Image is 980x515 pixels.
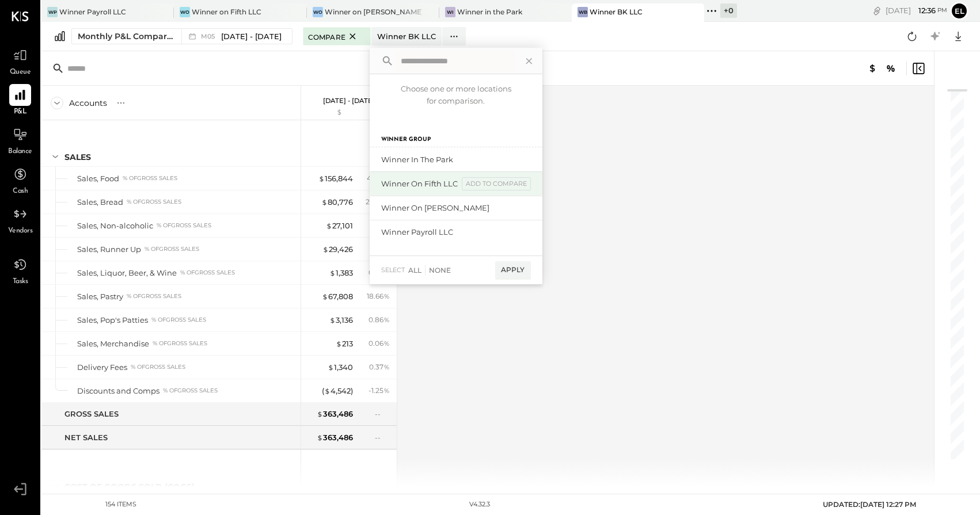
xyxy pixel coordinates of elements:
p: [DATE] - [DATE] [323,97,375,105]
div: 0.38 [369,268,390,278]
span: Tasks [13,277,28,287]
div: Choose one or more locations for comparison. [370,74,542,113]
div: 0.06 [369,338,390,349]
div: 363,486 [317,409,353,419]
div: 213 [336,338,353,349]
div: % of GROSS SALES [163,387,218,395]
span: Compare [308,30,345,42]
div: v 4.32.3 [469,500,490,509]
div: Winner on Fifth LLC [192,7,261,17]
div: % of GROSS SALES [151,316,206,324]
span: % [383,291,390,300]
div: 67,808 [322,291,353,302]
span: % [383,338,390,348]
div: Winner Group [370,124,542,147]
div: Winner on [PERSON_NAME] [381,203,531,213]
div: % of GROSS SALES [153,339,207,348]
span: [DATE] - [DATE] [221,31,282,42]
span: $ [336,339,342,348]
div: None [425,265,451,275]
div: Delivery Fees [77,362,127,373]
div: % of GROSS SALES [127,198,181,206]
span: P&L [14,107,27,117]
button: Monthly P&L Comparison M05[DATE] - [DATE] [71,28,293,44]
span: % [383,315,390,324]
span: $ [328,363,334,372]
div: 43.15 [367,173,390,184]
div: Accounts [69,97,107,109]
div: 154 items [105,500,136,509]
span: $ [322,245,329,254]
div: % of GROSS SALES [131,363,185,371]
div: copy link [871,5,883,17]
span: UPDATED: [DATE] 12:27 PM [823,500,916,509]
div: % of GROSS SALES [145,245,199,253]
div: add to compare [462,177,531,191]
div: Sales, Food [77,173,119,184]
div: Sales, Merchandise [77,338,149,349]
button: Compare [303,27,371,45]
div: % of GROSS SALES [127,292,181,300]
div: Winner Payroll LLC [59,7,126,17]
div: -- [375,433,390,442]
div: Sales, Bread [77,197,123,208]
div: ( 4,542 ) [322,386,353,396]
div: % of GROSS SALES [157,222,211,230]
div: WB [578,7,588,17]
span: Cash [13,186,28,197]
span: $ [321,197,328,207]
div: - 1.25 [369,386,390,396]
a: Vendors [1,203,40,236]
span: Balance [8,147,32,157]
div: 27,101 [326,220,353,231]
div: Winner BK LLC [590,7,643,17]
a: P&L [1,84,40,117]
div: Sales, Liquor, Beer, & Wine [77,268,177,279]
span: $ [324,386,331,395]
div: 29,426 [322,244,353,255]
div: % of GROSS SALES [180,269,235,277]
div: Winner in the Park [457,7,522,17]
div: Sales, Runner Up [77,244,141,255]
span: $ [322,292,328,301]
span: % [383,362,390,371]
div: 1,340 [328,362,353,373]
div: Winner BK LLC [377,31,436,42]
span: $ [317,433,323,442]
div: Wo [313,7,323,17]
div: Sales, Pastry [77,291,123,302]
button: el [950,2,968,20]
span: Queue [10,67,31,78]
div: 80,776 [321,197,353,208]
div: All [408,265,421,275]
div: GROSS SALES [64,409,119,419]
button: Winner BK LLC [371,27,442,45]
a: Cash [1,163,40,197]
div: % [356,108,393,117]
span: $ [329,268,336,277]
span: M05 [201,33,218,40]
div: Winner in the Park [381,154,531,165]
div: -- [375,409,390,419]
div: % of GROSS SALES [123,174,177,182]
span: $ [317,409,323,418]
div: Winner Payroll LLC [381,227,531,238]
div: 1,383 [329,268,353,279]
span: % [383,386,390,395]
div: $ [307,108,353,117]
div: 363,486 [317,432,353,443]
div: 22.22 [366,197,390,207]
a: Queue [1,44,40,78]
div: Monthly P&L Comparison [78,30,174,42]
div: COST OF GOODS SOLD (COGS) [64,481,195,493]
a: Tasks [1,254,40,287]
a: Balance [1,124,40,157]
div: NET SALES [64,432,108,443]
div: Sales, Non-alcoholic [77,220,153,231]
div: + 0 [720,3,737,18]
span: $ [329,315,336,325]
div: Discounts and Comps [77,386,159,396]
div: 0.37 [369,362,390,372]
div: Apply [495,261,531,280]
span: $ [326,221,332,230]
